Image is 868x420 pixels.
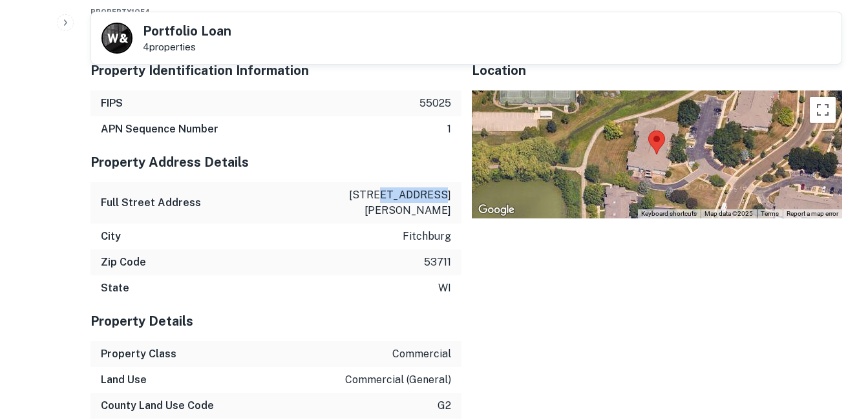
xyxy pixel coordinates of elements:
[438,398,451,414] p: g2
[803,317,868,379] iframe: Chat Widget
[101,372,147,388] h6: Land Use
[787,210,838,217] a: Report a map error
[704,210,753,217] span: Map data ©2025
[761,210,779,217] a: Terms
[641,209,697,218] button: Keyboard shortcuts
[107,30,127,47] p: W &
[403,229,451,244] p: fitchburg
[90,152,461,172] h5: Property Address Details
[345,372,451,388] p: commercial (general)
[101,121,218,137] h6: APN Sequence Number
[475,202,518,218] a: Open this area in Google Maps (opens a new window)
[143,41,231,53] p: 4 properties
[392,346,451,362] p: commercial
[90,311,461,331] h5: Property Details
[438,280,451,296] p: wi
[101,280,129,296] h6: State
[101,96,123,111] h6: FIPS
[101,398,214,414] h6: County Land Use Code
[101,195,201,211] h6: Full Street Address
[447,121,451,137] p: 1
[472,61,843,80] h5: Location
[424,255,451,270] p: 53711
[335,187,451,218] p: [STREET_ADDRESS][PERSON_NAME]
[90,8,150,16] span: Property 1 of 4
[101,346,176,362] h6: Property Class
[143,25,231,37] h5: Portfolio Loan
[810,97,836,123] button: Toggle fullscreen view
[101,229,121,244] h6: City
[101,255,146,270] h6: Zip Code
[90,61,461,80] h5: Property Identification Information
[475,202,518,218] img: Google
[419,96,451,111] p: 55025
